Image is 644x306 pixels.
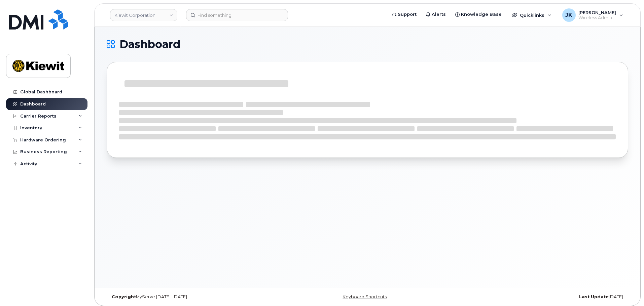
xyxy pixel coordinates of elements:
[579,294,609,299] strong: Last Update
[343,294,387,299] a: Keyboard Shortcuts
[454,294,628,300] div: [DATE]
[112,294,136,299] strong: Copyright
[107,294,281,300] div: MyServe [DATE]–[DATE]
[119,39,180,49] span: Dashboard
